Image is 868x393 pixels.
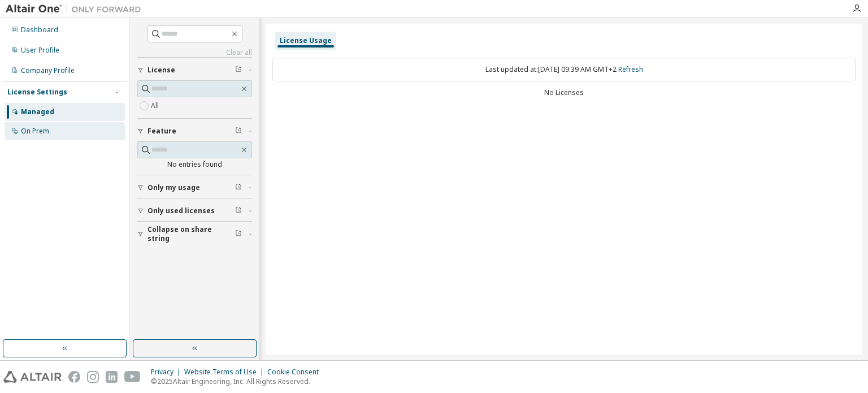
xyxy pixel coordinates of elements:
div: Privacy [151,368,184,377]
div: Website Terms of Use [184,368,267,377]
div: Managed [21,107,54,116]
span: Clear filter [235,127,242,136]
div: License Settings [7,88,67,97]
label: All [151,99,161,113]
span: Clear filter [235,66,242,75]
button: Collapse on share string [137,222,252,247]
div: User Profile [21,46,59,55]
span: Clear filter [235,206,242,215]
img: Altair One [6,3,147,15]
button: License [137,58,252,83]
div: Company Profile [21,66,75,75]
img: linkedin.svg [106,371,118,383]
span: License [147,66,175,75]
div: No Licenses [272,88,856,97]
img: youtube.svg [124,371,141,383]
span: Only my usage [147,183,200,192]
div: Dashboard [21,25,58,34]
span: Only used licenses [147,206,215,215]
span: Feature [147,127,176,136]
img: facebook.svg [68,371,80,383]
button: Only used licenses [137,198,252,223]
button: Only my usage [137,175,252,200]
div: Cookie Consent [267,368,325,377]
p: © 2025 Altair Engineering, Inc. All Rights Reserved. [151,377,325,386]
img: instagram.svg [87,371,99,383]
div: License Usage [280,36,332,45]
div: On Prem [21,127,49,136]
img: altair_logo.svg [3,371,62,383]
button: Feature [137,119,252,144]
span: Collapse on share string [147,225,235,243]
span: Clear filter [235,230,242,239]
a: Clear all [137,48,252,57]
div: No entries found [137,160,252,169]
span: Clear filter [235,183,242,192]
div: Last updated at: [DATE] 09:39 AM GMT+2 [272,58,856,81]
a: Refresh [618,64,643,74]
